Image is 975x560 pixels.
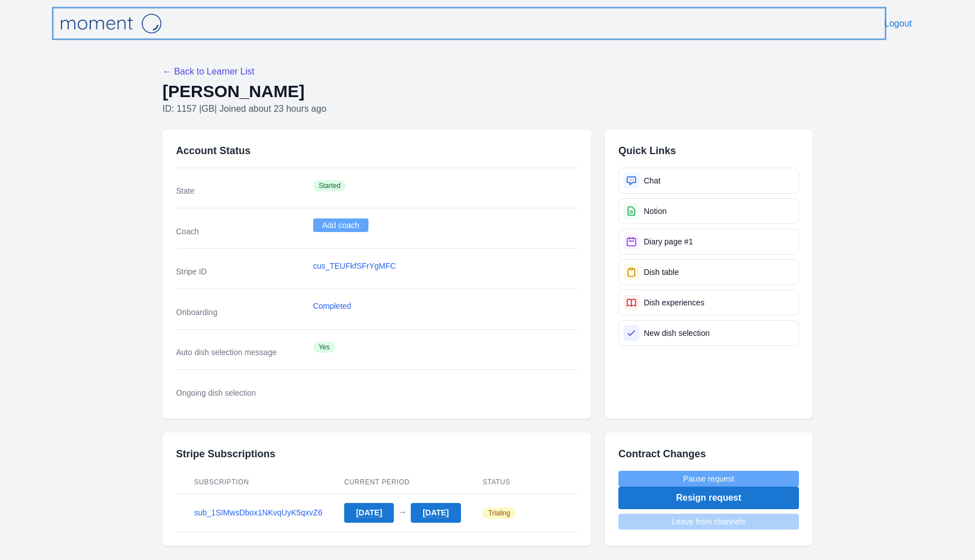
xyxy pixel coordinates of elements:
span: [DATE] [423,508,449,518]
span: gb [201,104,214,113]
th: Status [476,471,578,494]
a: Notion [618,198,799,224]
div: Notion [644,205,666,217]
th: Current Period [337,471,476,494]
a: Logout [884,17,912,30]
p: ID: 1157 | | Joined about 23 hours ago [162,102,813,116]
img: Moment [54,9,167,38]
button: [DATE] [411,503,460,523]
dt: Stripe ID [176,266,304,277]
a: Dish experiences [618,290,799,316]
span: Trialing [482,508,516,519]
a: Chat [618,168,799,194]
a: Pause request [618,471,799,487]
th: Subscription [176,471,337,494]
div: Diary page #1 [644,236,693,247]
a: Add coach [313,218,368,232]
h2: Quick Links [618,143,799,159]
a: Diary page #1 [618,229,799,255]
div: Dish experiences [644,297,704,308]
h2: Account Status [176,143,578,159]
button: Resign request [618,487,799,509]
a: Dish table [618,259,799,285]
a: New dish selection [618,320,799,346]
span: Leave from channels [618,514,799,530]
span: → [398,508,406,517]
a: sub_1SIMwsDbox1NKvqUyK5qxvZ6 [194,508,322,517]
span: [DATE] [356,508,382,518]
span: Yes [313,342,336,353]
a: ← Back to Learner List [162,67,254,76]
dt: Auto dish selection message [176,347,304,358]
div: Chat [644,175,661,186]
h2: Contract Changes [618,446,799,462]
dt: Ongoing dish selection [176,387,304,399]
span: Started [313,180,346,191]
h2: Stripe Subscriptions [176,446,578,462]
a: cus_TEUFkfSFrYgMFC [313,260,396,272]
a: Completed [313,300,352,312]
dt: State [176,185,304,196]
div: Dish table [644,266,679,278]
div: New dish selection [644,327,710,339]
h1: [PERSON_NAME] [162,81,813,102]
dt: Coach [176,226,304,237]
dt: Onboarding [176,307,304,318]
button: [DATE] [344,503,394,523]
